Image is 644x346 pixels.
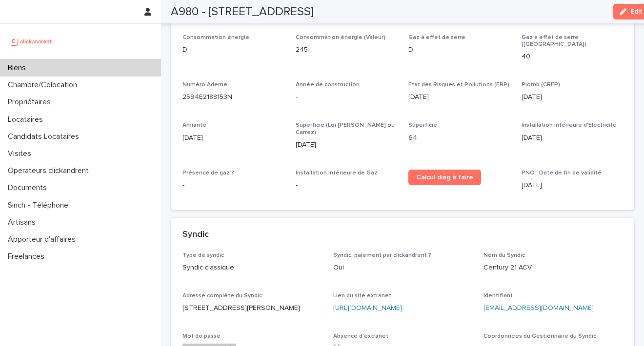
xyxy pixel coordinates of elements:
span: Installation intérieure de Gaz [296,170,378,176]
p: [DATE] [522,133,623,143]
p: Artisans [4,218,43,227]
span: Calcul diag à faire [416,174,473,181]
p: Apporteur d'affaires [4,235,83,244]
span: PNO : Date de fin de validité [522,170,602,176]
span: Syndic: paiement par clickandrent ? [333,252,431,258]
p: Locataires [4,115,51,124]
p: Candidats Locataires [4,132,87,141]
span: Adresse complète du Syndic [182,293,262,299]
p: 2594E2188153N [182,92,284,102]
span: Plomb (CREP) [522,82,560,88]
span: Gaz à effet de serre ([GEOGRAPHIC_DATA]) [522,35,586,47]
a: [EMAIL_ADDRESS][DOMAIN_NAME] [483,305,594,311]
p: [STREET_ADDRESS][PERSON_NAME] [182,303,322,313]
img: UCB0brd3T0yccxBKYDjQ [8,32,55,51]
p: [DATE] [522,92,623,102]
p: Operateurs clickandrent [4,166,97,175]
span: Année de construction [296,82,360,88]
p: Sinch - Téléphone [4,201,76,210]
p: [DATE] [182,133,284,143]
p: Freelances [4,252,52,261]
p: - [296,92,397,102]
h2: A980 - [STREET_ADDRESS] [171,5,314,19]
a: Calcul diag à faire [408,170,481,185]
p: - [296,180,397,191]
span: Nom du Syndic [483,252,525,258]
span: Mot de passe [182,333,221,339]
p: 64 [408,133,510,143]
p: Century 21 ACV [483,263,623,273]
span: Type de syndic [182,252,224,258]
span: Superficie (Loi [PERSON_NAME] ou Carrez) [296,122,395,135]
span: Absence d'extranet [333,333,388,339]
p: Documents [4,183,55,192]
span: Amiante [182,122,206,128]
p: [DATE] [408,92,510,102]
p: D [182,45,284,55]
span: Lien du site extranet [333,293,391,299]
span: Consommation énergie [182,35,249,40]
p: 40 [522,52,623,62]
span: Consommation énergie (Valeur) [296,35,385,40]
span: Superficie [408,122,437,128]
a: [URL][DOMAIN_NAME] [333,305,402,311]
span: Installation intérieure d'Electricité [522,122,617,128]
p: Visites [4,149,39,158]
span: Numéro Ademe [182,82,227,88]
p: [DATE] [296,140,397,150]
span: Identifiant [483,293,513,299]
p: 245 [296,45,397,55]
span: Coordonnées du Gestionnaire du Syndic [483,333,596,339]
p: Propriétaires [4,97,59,107]
span: Edit [630,8,643,15]
p: Chambre/Colocation [4,80,85,90]
p: Oui [333,263,472,273]
p: Biens [4,63,34,73]
span: Présence de gaz ? [182,170,234,176]
p: Syndic classique [182,263,322,273]
span: Gaz à effet de serre [408,35,465,40]
p: - [182,180,284,191]
span: Etat des Risques et Pollutions (ERP) [408,82,509,88]
p: [DATE] [522,180,623,191]
h2: Syndic [182,230,209,240]
p: D [408,45,510,55]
